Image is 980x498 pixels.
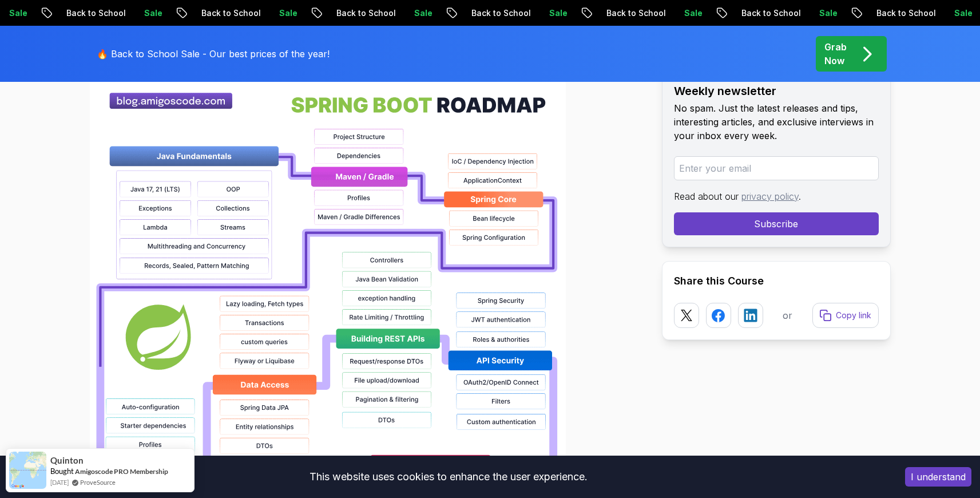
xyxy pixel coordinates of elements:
button: Subscribe [674,212,879,235]
h2: Weekly newsletter [674,83,879,99]
h2: Share this Course [674,273,879,289]
p: or [783,309,792,322]
a: ProveSource [80,477,116,487]
p: No spam. Just the latest releases and tips, interesting articles, and exclusive interviews in you... [674,101,879,143]
input: Enter your email [674,156,879,180]
button: Accept cookies [905,467,971,487]
span: Quinton [50,456,84,465]
p: Back to School [733,7,811,19]
p: Back to School [328,7,406,19]
p: Sale [271,7,308,19]
a: Amigoscode PRO Membership [75,467,168,476]
p: Sale [1,7,38,19]
img: provesource social proof notification image [9,452,46,489]
p: Back to School [598,7,676,19]
p: Grab Now [824,40,847,68]
p: Sale [541,7,578,19]
p: Copy link [836,310,871,321]
span: [DATE] [50,477,69,487]
p: Sale [406,7,443,19]
p: Back to School [193,7,271,19]
p: Read about our . [674,189,879,203]
p: Sale [136,7,173,19]
a: privacy policy [741,191,799,202]
button: Copy link [812,303,879,328]
p: Back to School [463,7,541,19]
p: Sale [811,7,848,19]
p: 🔥 Back to School Sale - Our best prices of the year! [97,47,330,61]
span: Bought [50,467,74,476]
p: Back to School [58,7,136,19]
p: Back to School [868,7,946,19]
div: This website uses cookies to enhance the user experience. [9,464,888,489]
p: Sale [676,7,713,19]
